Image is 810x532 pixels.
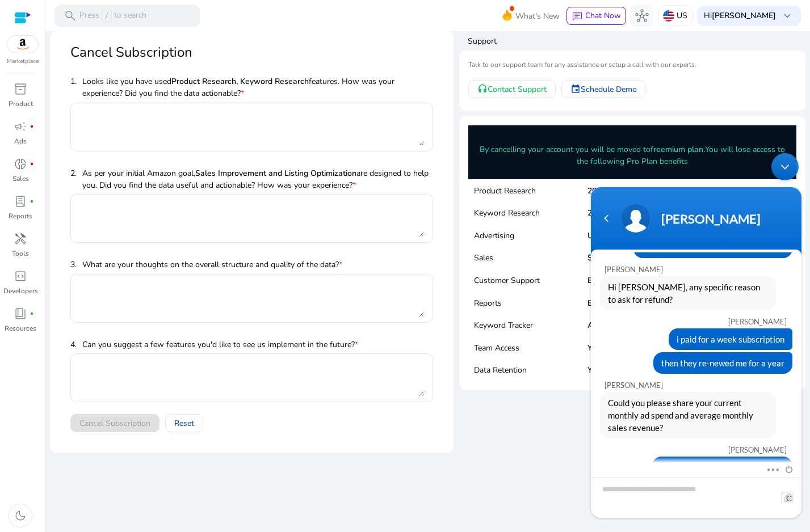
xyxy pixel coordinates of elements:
b: freemium plan. [650,144,705,155]
button: hub [631,5,653,27]
span: dark_mode [14,509,27,522]
p: By cancelling your account you will be moved to You will lose access to the following Pro Plan be... [477,143,788,167]
span: lab_profile [14,195,27,208]
button: chatChat Now [566,7,626,25]
p: Marketplace [7,57,39,66]
span: fiber_manual_record [30,162,34,166]
span: chat [572,11,583,22]
b: Product Research, Keyword Research [171,76,309,87]
p: Looks like you have used features. How was your experience? Did you find the data actionable? [82,75,433,99]
p: Team Access [474,342,587,354]
span: handyman [14,232,27,246]
mat-card-title: Cancel Subscription [70,43,192,62]
p: What are your thoughts on the overall structure and quality of the data? [82,259,342,271]
p: Advertising [474,230,587,242]
b: [PERSON_NAME] [712,10,776,21]
p: Keyword Tracker [474,319,587,331]
span: inventory_2 [14,82,27,96]
button: Reset [165,414,203,432]
p: 1. [70,75,77,99]
iframe: SalesIQ Chatwindow [585,147,807,523]
p: Tools [12,248,29,259]
p: 4. [70,339,77,351]
b: Sales Improvement and Listing Optimization [195,168,356,179]
p: Product Research [474,185,587,197]
p: Resources [5,323,36,333]
img: us.svg [663,10,674,22]
p: Hi [704,12,776,20]
span: search [64,9,77,23]
span: fiber_manual_record [30,124,34,129]
p: Keyword Research [474,207,587,219]
mat-icon: event [570,84,581,94]
p: As per your initial Amazon goal, are designed to help you. Did you find the data useful and actio... [82,167,433,191]
span: fiber_manual_record [30,199,34,204]
p: Data Retention [474,364,587,376]
p: Sales [12,174,29,184]
span: hub [635,9,649,23]
span: Reset [174,417,194,429]
span: donut_small [14,157,27,171]
span: fiber_manual_record [30,311,34,316]
p: Customer Support [474,275,587,286]
p: Sales [474,252,587,264]
p: Developers [3,286,38,296]
mat-card-subtitle: Talk to our support team for any assistance or setup a call with our experts. [468,60,797,70]
a: Contact Support [468,80,556,98]
span: Contact Support [488,83,547,95]
span: Chat Now [585,10,621,21]
p: US [677,6,687,26]
span: book_4 [14,307,27,320]
span: code_blocks [14,269,27,283]
img: amazon.svg [7,36,38,53]
h4: Support [468,36,806,47]
span: campaign [14,120,27,133]
span: Schedule Demo [581,83,637,95]
span: / [102,10,112,22]
p: Ads [14,136,27,146]
p: 3. [70,259,77,271]
mat-icon: headset [477,84,488,94]
p: Reports [9,211,32,221]
p: Reports [474,297,587,309]
span: What's New [515,6,560,26]
p: Can you suggest a few features you'd like to see us implement in the future? [82,339,358,351]
p: Product [9,99,33,109]
p: 2. [70,167,77,191]
span: keyboard_arrow_down [780,9,794,23]
p: Press to search [79,10,146,22]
